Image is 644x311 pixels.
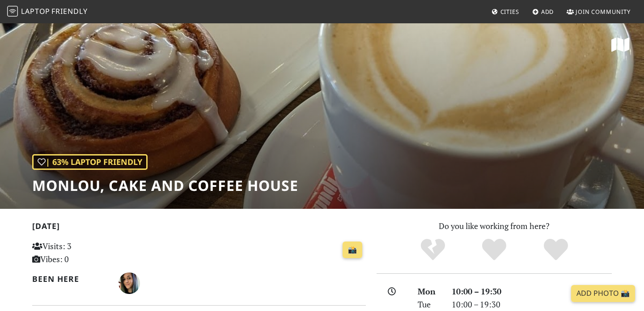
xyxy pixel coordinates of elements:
div: No [402,238,464,262]
img: 4334-sonia.jpg [119,272,140,294]
a: Add [529,4,558,20]
span: Add [541,8,554,16]
div: 10:00 – 19:30 [446,285,617,298]
span: Laptop [21,6,50,16]
span: Sonia Santos [119,277,140,288]
a: Add Photo 📸 [571,285,635,302]
h2: [DATE] [32,221,366,234]
span: Cities [500,8,519,16]
span: Join Community [576,8,631,16]
div: Yes [463,238,525,262]
div: Definitely! [525,238,587,262]
div: | 63% Laptop Friendly [32,154,148,170]
a: LaptopFriendly LaptopFriendly [7,4,88,20]
div: Mon [412,285,446,298]
div: Tue [412,298,446,311]
a: 📸 [343,242,362,259]
h1: Monlou, Cake and Coffee House [32,177,298,194]
p: Visits: 3 Vibes: 0 [32,240,136,266]
p: Do you like working from here? [377,220,612,233]
h2: Been here [32,274,108,284]
a: Cities [488,4,523,20]
img: LaptopFriendly [7,6,18,17]
span: Friendly [51,6,87,16]
div: 10:00 – 19:30 [446,298,617,311]
a: Join Community [563,4,634,20]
